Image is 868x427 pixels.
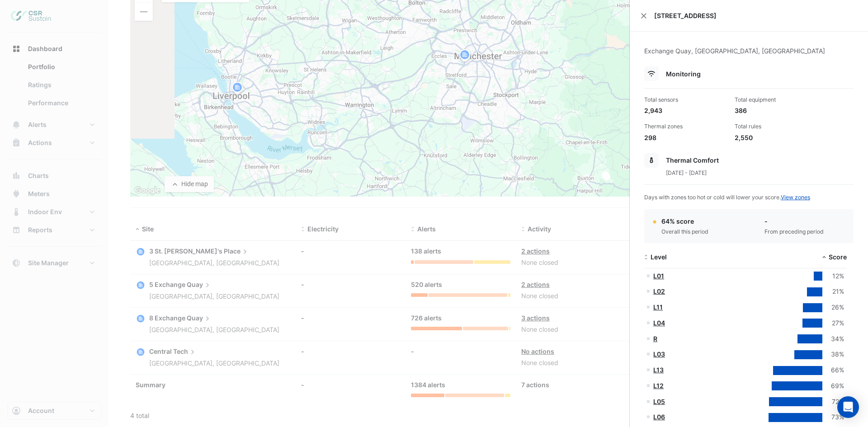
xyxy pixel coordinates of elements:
[822,271,844,282] div: 12%
[735,106,818,115] div: 386
[837,396,859,418] div: Open Intercom Messenger
[822,381,844,391] div: 69%
[653,382,664,389] a: L12
[644,122,727,131] div: Thermal zones
[666,156,719,164] span: Thermal Comfort
[666,70,701,78] span: Monitoring
[654,11,857,20] span: [STREET_ADDRESS]
[735,133,818,142] div: 2,550
[644,106,727,115] div: 2,943
[822,286,844,297] div: 21%
[644,133,727,142] div: 298
[822,365,844,375] div: 66%
[666,169,707,176] span: [DATE] - [DATE]
[661,228,708,236] div: Overall this period
[653,350,665,358] a: L03
[781,194,810,201] a: View zones
[653,398,665,405] a: L05
[822,318,844,328] div: 27%
[653,335,657,343] a: R
[644,46,854,66] div: Exchange Quay, [GEOGRAPHIC_DATA], [GEOGRAPHIC_DATA]
[764,228,824,236] div: From preceding period
[653,272,664,280] a: L01
[822,334,844,344] div: 34%
[822,412,844,422] div: 73%
[644,194,810,201] span: Days with zones too hot or cold will lower your score.
[651,253,667,261] span: Level
[764,216,824,226] div: -
[644,96,727,104] div: Total sensors
[735,96,818,104] div: Total equipment
[641,13,647,19] button: Close
[661,216,708,226] div: 64% score
[829,253,847,261] span: Score
[653,319,665,327] a: L04
[653,287,665,295] a: L02
[653,303,663,311] a: L11
[822,349,844,360] div: 38%
[735,122,818,131] div: Total rules
[822,302,844,313] div: 26%
[822,397,844,407] div: 72%
[653,366,664,374] a: L13
[653,413,665,421] a: L06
